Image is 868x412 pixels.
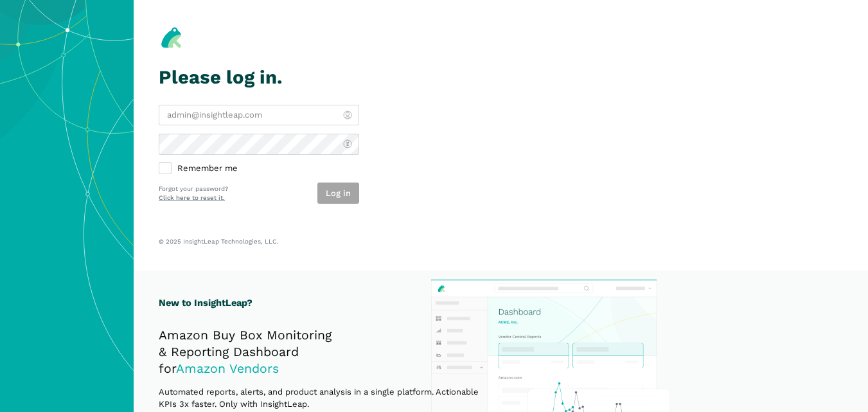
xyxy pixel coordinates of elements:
p: Automated reports, alerts, and product analysis in a single platform. Actionable KPIs 3x faster. ... [159,386,493,411]
span: Amazon Vendors [176,361,279,376]
h1: Please log in. [159,67,359,88]
h1: New to InsightLeap? [159,296,493,310]
p: Forgot your password? [159,184,228,194]
p: © 2025 InsightLeap Technologies, LLC. [159,237,843,246]
label: Remember me [159,163,359,175]
input: admin@insightleap.com [159,105,359,126]
a: Click here to reset it. [159,194,225,201]
h2: Amazon Buy Box Monitoring & Reporting Dashboard for [159,327,493,377]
